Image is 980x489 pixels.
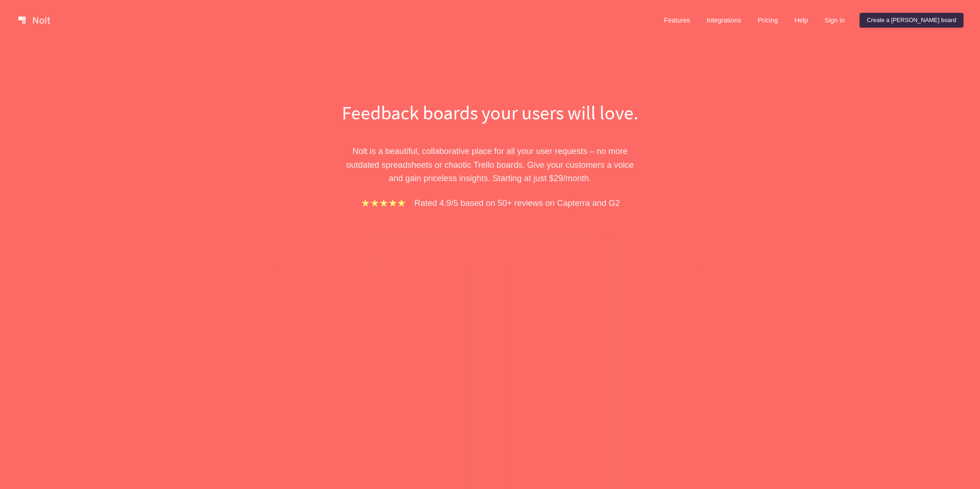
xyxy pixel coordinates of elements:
[332,99,649,126] h1: Feedback boards your users will love.
[414,196,620,210] p: Rated 4.9/5 based on 50+ reviews on Capterra and G2
[360,198,407,208] img: stars.b067e34983.png
[657,13,697,28] a: Features
[860,13,963,28] a: Create a [PERSON_NAME] board
[332,144,649,185] p: Nolt is a beautiful, collaborative place for all your user requests – no more outdated spreadshee...
[817,13,852,28] a: Sign in
[699,13,748,28] a: Integrations
[787,13,816,28] a: Help
[750,13,785,28] a: Pricing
